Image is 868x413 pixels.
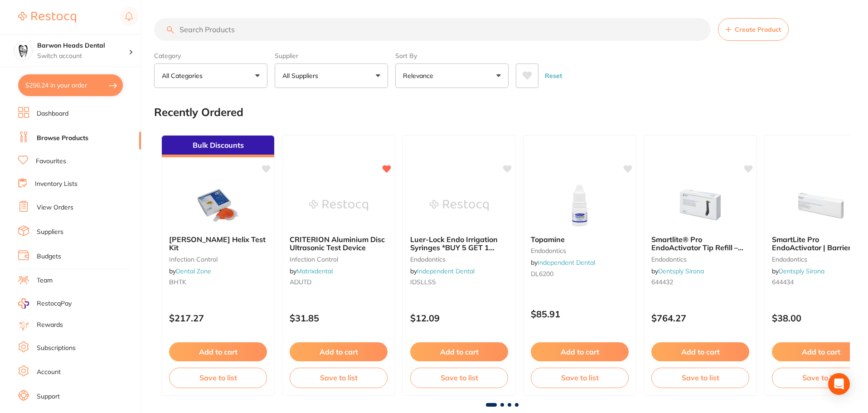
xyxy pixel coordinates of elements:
img: CRITERION Aluminium Disc Ultrasonic Test Device [309,183,368,228]
button: Save to list [169,368,267,388]
span: by [410,267,475,275]
a: Independent Dental [538,258,595,267]
p: $31.85 [290,313,388,323]
img: Restocq Logo [18,12,76,23]
img: Barwon Heads Dental [14,42,32,60]
b: Topamine [531,235,629,243]
p: $12.09 [410,313,508,323]
small: infection control [290,256,388,263]
small: endodontics [410,256,508,263]
a: Account [37,368,61,377]
p: All Suppliers [282,71,322,80]
img: Browne Helix Test Kit [189,183,247,228]
p: Switch account [37,52,129,61]
img: RestocqPay [18,298,29,309]
a: Suppliers [37,228,63,237]
button: Save to list [410,368,508,388]
button: All Suppliers [275,63,388,88]
button: Add to cart [531,342,629,361]
span: RestocqPay [37,299,72,308]
small: ADUTD [290,278,388,286]
img: Smartlite® Pro EndoActivator Tip Refill – Replacement for EAD100 [671,183,730,228]
button: Relevance [395,63,509,88]
label: Supplier [275,52,388,60]
small: BHTK [169,278,267,286]
a: Dental Zone [176,267,211,275]
img: SmartLite Pro EndoActivator | Barrier Sleeves [791,183,850,228]
div: Open Intercom Messenger [828,373,850,395]
button: Add to cart [169,342,267,361]
span: Create Product [735,26,781,33]
small: endodontics [651,256,749,263]
b: CRITERION Aluminium Disc Ultrasonic Test Device [290,235,388,252]
button: $256.24 in your order [18,74,123,96]
b: Browne Helix Test Kit [169,235,267,252]
button: Save to list [531,368,629,388]
a: Support [37,392,60,401]
a: Dashboard [37,109,68,118]
a: Favourites [36,157,66,166]
a: Inventory Lists [35,180,78,189]
h4: Barwon Heads Dental [37,41,129,50]
img: Luer-Lock Endo Irrigation Syringes *BUY 5 GET 1 FREE* - 5ml [430,183,489,228]
small: Infection Control [169,256,267,263]
button: Add to cart [410,342,508,361]
small: endodontics [531,247,629,254]
button: Add to cart [651,342,749,361]
small: DL6200 [531,270,629,277]
b: Luer-Lock Endo Irrigation Syringes *BUY 5 GET 1 FREE* - 5ml [410,235,508,252]
a: Budgets [37,252,61,261]
img: Topamine [550,183,609,228]
b: Smartlite® Pro EndoActivator Tip Refill – Replacement for EAD100 [651,235,749,252]
a: Browse Products [37,134,88,143]
p: Relevance [403,71,437,80]
a: RestocqPay [18,298,72,309]
h2: Recently Ordered [154,106,243,119]
p: $764.27 [651,313,749,323]
a: Dentsply Sirona [658,267,704,275]
label: Category [154,52,267,60]
button: Create Product [718,18,789,41]
a: Restocq Logo [18,7,76,28]
button: Add to cart [290,342,388,361]
span: by [169,267,211,275]
button: Reset [542,63,565,88]
a: Team [37,276,53,285]
a: Rewards [37,321,63,330]
input: Search Products [154,18,711,41]
p: All Categories [162,71,206,80]
p: $85.91 [531,309,629,319]
button: Save to list [651,368,749,388]
a: View Orders [37,203,73,212]
span: by [772,267,824,275]
small: IDSLLS5 [410,278,508,286]
p: $217.27 [169,313,267,323]
a: Independent Dental [417,267,475,275]
button: Save to list [290,368,388,388]
small: 644432 [651,278,749,286]
div: Bulk Discounts [162,136,274,157]
span: by [651,267,704,275]
button: All Categories [154,63,267,88]
a: Matrixdental [296,267,333,275]
a: Subscriptions [37,344,76,353]
span: by [290,267,333,275]
label: Sort By [395,52,509,60]
a: Dentsply Sirona [779,267,824,275]
span: by [531,258,595,267]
